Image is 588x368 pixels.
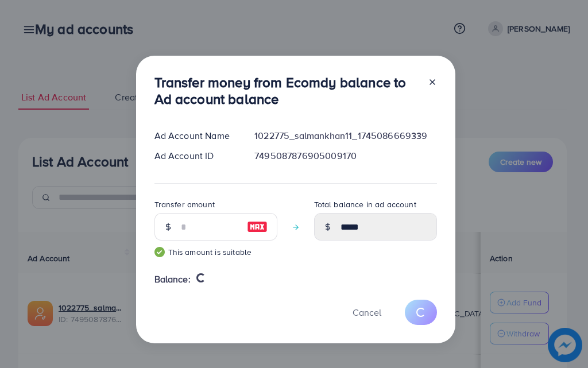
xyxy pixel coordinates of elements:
div: 1022775_salmankhan11_1745086669339 [245,129,446,142]
img: guide [154,247,165,257]
button: Cancel [338,300,396,324]
img: image [247,220,268,234]
h3: Transfer money from Ecomdy balance to Ad account balance [154,74,419,107]
div: Ad Account ID [145,149,246,162]
span: Balance: [154,273,191,286]
span: Cancel [353,306,381,319]
small: This amount is suitable [154,246,277,258]
div: 7495087876905009170 [245,149,446,162]
label: Transfer amount [154,199,215,210]
label: Total balance in ad account [314,199,416,210]
div: Ad Account Name [145,129,246,142]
